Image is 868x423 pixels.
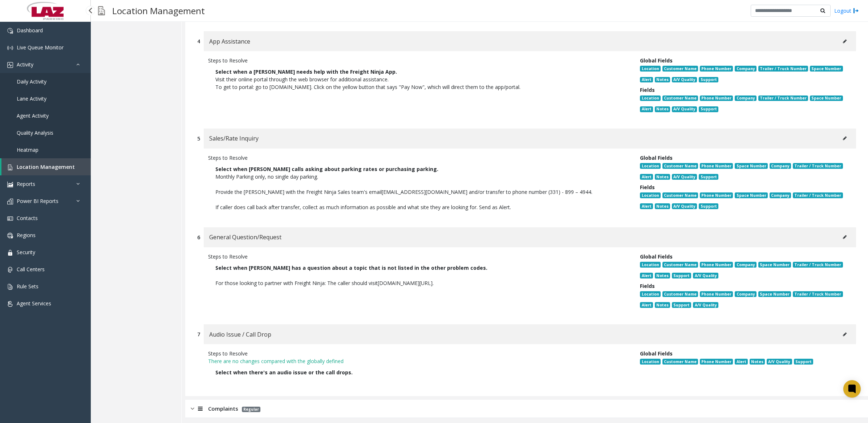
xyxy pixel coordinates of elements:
[17,198,58,204] span: Power BI Reports
[215,369,353,376] span: Select when there's an audio issue or the call drops.
[655,302,670,308] span: Notes
[640,262,660,268] span: Location
[767,359,792,365] span: A/V Quality
[7,233,13,239] img: 'icon'
[17,78,46,85] span: Daily Activity
[655,203,670,209] span: Notes
[215,188,622,196] p: Provide the [PERSON_NAME] with the Freight Ninja Sales team's email
[735,262,756,268] span: Company
[640,57,673,64] span: Global Fields
[640,192,660,198] span: Location
[197,135,200,142] div: 5
[810,66,843,72] span: Space Number
[735,66,756,72] span: Company
[735,291,756,297] span: Company
[834,7,859,15] a: Logout
[17,163,75,170] span: Location Management
[640,184,655,191] span: Fields
[794,359,813,365] span: Support
[17,112,49,119] span: Agent Activity
[17,180,35,187] span: Reports
[640,95,660,101] span: Location
[7,164,13,170] img: 'icon'
[700,95,733,101] span: Phone Number
[640,86,655,93] span: Fields
[793,262,843,268] span: Trailer / Truck Number
[208,404,238,413] span: Complaints
[7,250,13,256] img: 'icon'
[7,301,13,307] img: 'icon'
[693,302,718,308] span: A/V Quality
[209,134,259,143] span: Sales/Rate Inquiry
[662,95,698,101] span: Customer Name
[7,182,13,187] img: 'icon'
[242,407,260,412] span: Regular
[640,350,673,357] span: Global Fields
[770,163,791,169] span: Company
[640,253,673,260] span: Global Fields
[700,66,733,72] span: Phone Number
[215,204,511,211] span: If caller does call back after transfer, collect as much information as possible and what site th...
[853,7,859,15] img: logout
[672,77,697,83] span: A/V Quality
[17,95,46,102] span: Lane Activity
[758,66,808,72] span: Trailer / Truck Number
[662,66,698,72] span: Customer Name
[672,174,697,180] span: A/V Quality
[640,273,653,278] span: Alert
[640,106,653,112] span: Alert
[700,262,733,268] span: Phone Number
[662,359,698,365] span: Customer Name
[7,284,13,290] img: 'icon'
[758,291,791,297] span: Space Number
[662,192,698,198] span: Customer Name
[655,77,670,83] span: Notes
[197,330,200,338] div: 7
[640,291,660,297] span: Location
[735,95,756,101] span: Company
[17,232,36,239] span: Regions
[640,174,653,180] span: Alert
[793,192,843,198] span: Trailer / Truck Number
[640,154,673,161] span: Global Fields
[735,192,767,198] span: Space Number
[700,291,733,297] span: Phone Number
[640,77,653,83] span: Alert
[700,359,733,365] span: Phone Number
[735,359,747,365] span: Alert
[17,61,33,68] span: Activity
[672,302,691,308] span: Support
[209,232,281,242] span: General Question/Request
[208,154,629,162] div: Steps to Resolve
[640,359,660,365] span: Location
[17,146,38,153] span: Heatmap
[197,233,200,241] div: 6
[197,37,200,45] div: 4
[7,267,13,273] img: 'icon'
[7,199,13,204] img: 'icon'
[655,174,670,180] span: Notes
[693,273,718,278] span: A/V Quality
[215,173,622,180] p: Monthly Parking only, no single day parking.
[209,37,250,46] span: App Assistance
[209,330,271,339] span: Audio Issue / Call Drop
[793,163,843,169] span: Trailer / Truck Number
[208,253,629,260] div: Steps to Resolve
[215,83,622,91] p: To get to portal: go to [DOMAIN_NAME]. Click on the yellow button that says "Pay Now", which will...
[17,266,45,273] span: Call Centers
[215,264,486,271] span: Select when [PERSON_NAME] has a question about a topic that is not listed in the other problem codes
[486,264,487,271] span: .
[655,273,670,278] span: Notes
[770,192,791,198] span: Company
[640,203,653,209] span: Alert
[699,106,718,112] span: Support
[699,203,718,209] span: Support
[17,283,38,290] span: Rule Sets
[640,282,655,289] span: Fields
[109,2,208,20] h3: Location Management
[17,249,35,256] span: Security
[208,357,629,365] p: There are no changes compared with the globally defined
[699,174,718,180] span: Support
[700,163,733,169] span: Phone Number
[17,215,38,221] span: Contacts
